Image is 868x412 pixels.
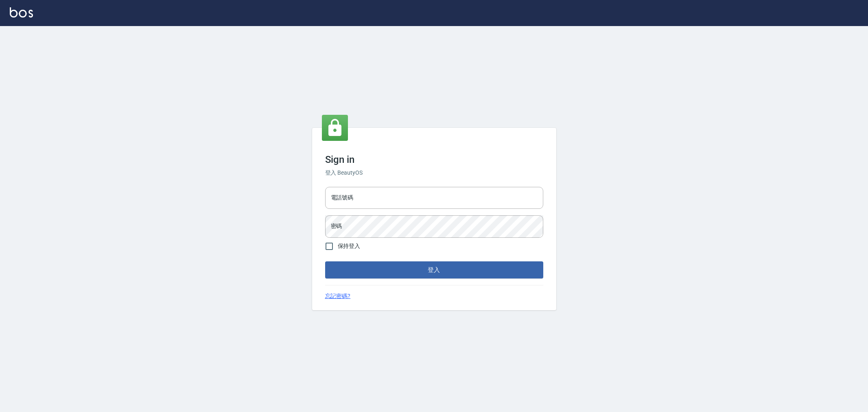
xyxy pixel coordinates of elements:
[325,261,543,278] button: 登入
[325,292,351,300] a: 忘記密碼?
[325,169,543,177] h6: 登入 BeautyOS
[338,242,361,250] span: 保持登入
[10,7,33,18] img: Logo
[325,154,543,165] h3: Sign in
